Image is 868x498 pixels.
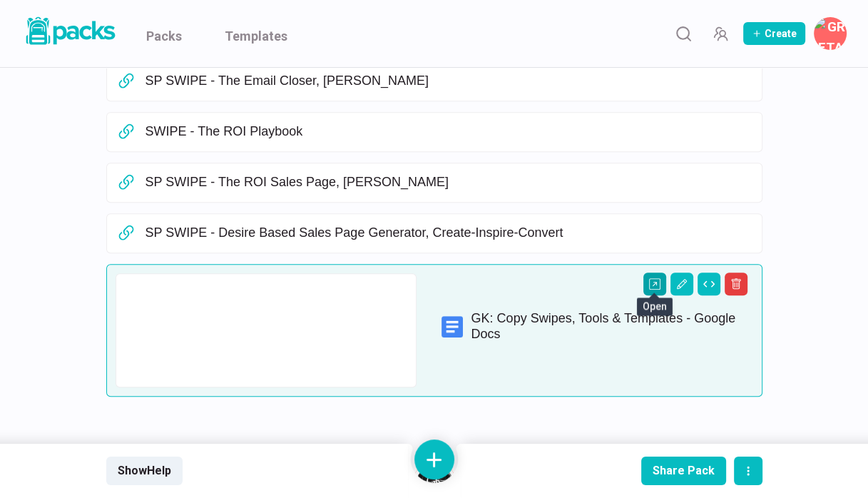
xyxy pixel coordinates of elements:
button: actions [734,457,762,485]
p: SP SWIPE - The Email Closer, [PERSON_NAME] [145,73,753,89]
p: SP SWIPE - The ROI Sales Page, [PERSON_NAME] [145,175,753,190]
img: link icon [441,316,463,337]
p: SP SWIPE - Desire Based Sales Page Generator, Create-Inspire-Convert [145,225,753,241]
button: ShowHelp [106,457,183,485]
button: Open external link [643,273,666,295]
p: SWIPE - The ROI Playbook [145,124,753,140]
button: Change view [698,273,720,295]
a: Packs logo [21,14,118,53]
img: Packs logo [21,14,118,48]
button: Edit asset [670,273,693,295]
button: Delete asset [725,273,747,295]
button: Manage Team Invites [706,19,735,48]
p: GK: Copy Swipes, Tools & Templates - Google Docs [471,311,742,342]
button: Search [669,19,698,48]
div: Share Pack [653,464,715,477]
button: Create Pack [743,22,805,45]
button: Greta Klaas [814,17,847,50]
button: Share Pack [641,457,726,485]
